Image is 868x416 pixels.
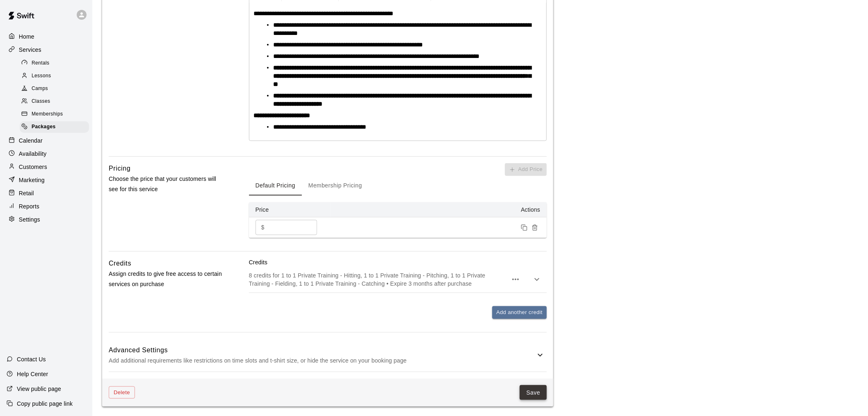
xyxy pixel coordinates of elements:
[17,370,48,378] p: Help Center
[20,57,92,69] a: Rentals
[17,385,61,393] p: View public page
[302,176,369,196] button: Membership Pricing
[20,95,92,108] a: Classes
[109,269,223,289] p: Assign credits to give free access to certain services on purchase
[109,345,535,356] h6: Advanced Settings
[19,189,34,197] p: Retail
[520,385,547,400] button: Save
[249,271,507,288] p: 8 credits for 1 to 1 Private Training - Hitting, 1 to 1 Private Training - Pitching, 1 to 1 Priva...
[19,150,47,158] p: Availability
[109,163,130,174] h6: Pricing
[32,72,51,80] span: Lessons
[19,202,39,210] p: Reports
[20,109,89,120] div: Memberships
[530,222,540,233] button: Remove price
[20,83,89,95] div: Camps
[32,110,63,118] span: Memberships
[19,215,40,224] p: Settings
[17,355,46,363] p: Contact Us
[19,136,43,145] p: Calendar
[19,32,34,41] p: Home
[7,174,86,186] a: Marketing
[20,121,89,133] div: Packages
[109,356,535,366] p: Add additional requirements like restrictions on time slots and t-shirt size, or hide the service...
[20,96,89,107] div: Classes
[17,400,73,408] p: Copy public page link
[7,44,86,56] a: Services
[249,202,331,217] th: Price
[7,30,86,43] a: Home
[492,306,547,319] button: Add another credit
[109,174,223,194] p: Choose the price that your customers will see for this service
[331,202,547,217] th: Actions
[32,85,48,93] span: Camps
[7,161,86,173] a: Customers
[7,187,86,199] a: Retail
[20,121,92,134] a: Packages
[20,70,89,82] div: Lessons
[20,108,92,121] a: Memberships
[109,386,135,399] button: Delete
[7,134,86,147] a: Calendar
[7,148,86,160] a: Availability
[20,69,92,82] a: Lessons
[7,213,86,226] a: Settings
[20,58,89,69] div: Rentals
[32,123,56,131] span: Packages
[20,83,92,95] a: Camps
[109,258,131,269] h6: Credits
[19,176,45,184] p: Marketing
[7,200,86,213] a: Reports
[249,258,547,266] p: Credits
[249,176,302,196] button: Default Pricing
[261,223,265,232] p: $
[519,222,530,233] button: Duplicate price
[32,59,50,67] span: Rentals
[249,266,547,293] div: 8 credits for 1 to 1 Private Training - Hitting, 1 to 1 Private Training - Pitching, 1 to 1 Priva...
[19,163,47,171] p: Customers
[19,46,41,54] p: Services
[109,339,547,372] div: Advanced SettingsAdd additional requirements like restrictions on time slots and t-shirt size, or...
[32,97,50,106] span: Classes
